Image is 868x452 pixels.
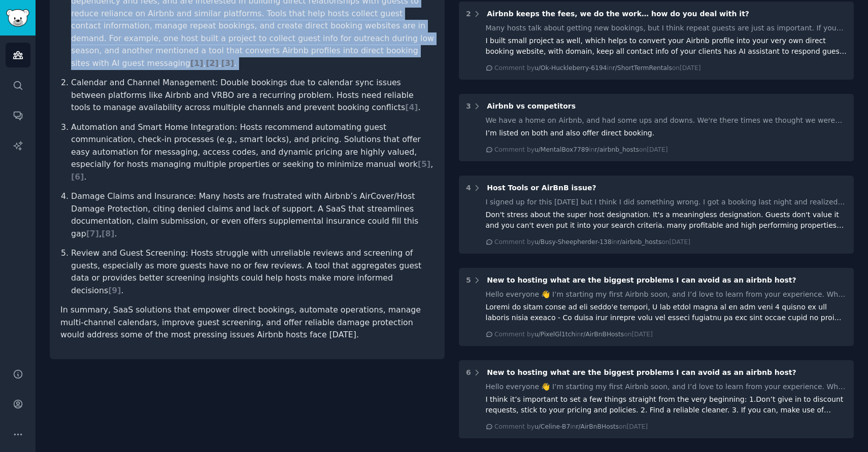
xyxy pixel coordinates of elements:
span: r/ShortTermRentals [613,64,672,72]
div: 5 [466,275,471,286]
div: Comment by in on [DATE] [494,146,668,155]
div: Hello everyone 👋 I’m starting my first Airbnb soon, and I’d love to learn from your experience. W... [486,289,847,300]
div: Hello everyone 👋 I’m starting my first Airbnb soon, and I’d love to learn from your experience. W... [486,381,847,392]
span: [ 3 ] [221,58,234,68]
div: I think it’s important to set a few things straight from the very beginning: 1.Don’t give in to d... [486,394,847,415]
span: [ 2 ] [206,58,218,68]
div: I built small project as well, which helps to convert your Airbnb profile into your very own dire... [486,36,847,57]
div: Comment by in on [DATE] [494,238,690,247]
span: [ 1 ] [190,58,203,68]
div: Comment by in on [DATE] [494,330,653,339]
span: [ 4 ] [405,102,418,112]
span: u/Busy-Sheepherder-138 [535,238,612,246]
p: Damage Claims and Insurance: Many hosts are frustrated with Airbnb’s AirCover/Host Damage Protect... [71,190,434,240]
img: GummySearch logo [6,9,29,27]
span: [ 5 ] [418,159,430,169]
div: Loremi do sitam conse ad eli seddo'e tempori, U lab etdol magna al en adm veni 4 quisno ex ull la... [486,302,847,323]
span: [ 6 ] [71,172,84,182]
span: [ 8 ] [102,229,114,238]
span: u/Celine-B7 [535,423,570,430]
span: r/airbnb_hosts [595,146,639,153]
span: r/AirBnBHosts [581,331,624,338]
span: u/Ok-Huckleberry-6194 [535,64,607,72]
span: Host Tools or AirBnB issue? [487,184,596,192]
div: 4 [466,183,471,193]
span: New to hosting what are the biggest problems I can avoid as an airbnb host? [487,276,796,284]
p: Automation and Smart Home Integration: Hosts recommend automating guest communication, check-in p... [71,121,434,184]
span: u/PixelGl1tch [535,331,575,338]
p: In summary, SaaS solutions that empower direct bookings, automate operations, manage multi-channe... [60,304,434,341]
div: I signed up for this [DATE] but I think I did something wrong. I got a booking last night and rea... [486,197,847,207]
div: We have a home on Airbnb, and had some ups and downs. We're there times we thought we were done w... [486,115,847,126]
span: r/AirBnBHosts [576,423,619,430]
span: Airbnb keeps the fees, we do the work… how do you deal with it? [487,10,749,18]
div: I’m listed on both and also offer direct booking. [486,128,847,138]
div: 6 [466,367,471,378]
p: Calendar and Channel Management: Double bookings due to calendar sync issues between platforms li... [71,77,434,114]
div: Don't stress about the super host designation. It's a meaningless designation. Guests don't value... [486,210,847,231]
span: r/airbnb_hosts [617,238,661,246]
div: 2 [466,9,471,19]
div: 3 [466,101,471,112]
div: Many hosts talk about getting new bookings, but I think repeat guests are just as important. If y... [486,23,847,33]
span: [ 9 ] [108,286,121,295]
span: Airbnb vs competitors [487,102,576,110]
span: [ 7 ] [86,229,99,238]
span: u/MentalBox7789 [535,146,589,153]
div: Comment by in on [DATE] [494,423,648,432]
p: Review and Guest Screening: Hosts struggle with unreliable reviews and screening of guests, espec... [71,247,434,297]
div: Comment by in on [DATE] [494,64,701,73]
span: New to hosting what are the biggest problems I can avoid as an airbnb host? [487,368,796,376]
